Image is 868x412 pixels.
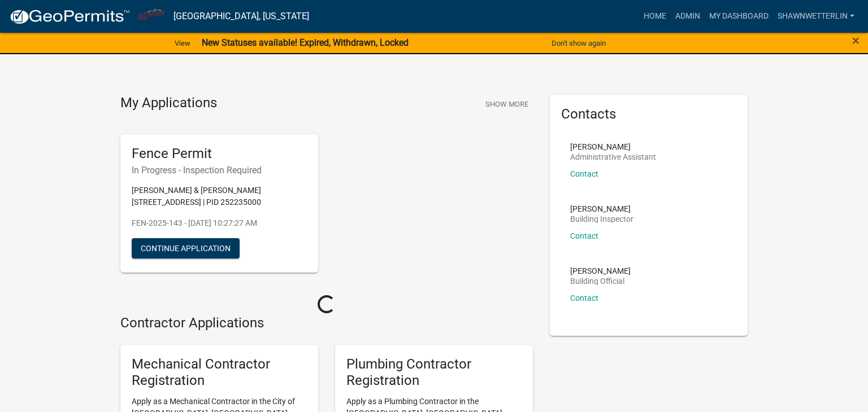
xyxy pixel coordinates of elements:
[570,277,631,285] p: Building Official
[570,153,656,161] p: Administrative Assistant
[132,185,307,208] p: [PERSON_NAME] & [PERSON_NAME] [STREET_ADDRESS] | PID 252235000
[570,205,633,213] p: [PERSON_NAME]
[639,6,671,27] a: Home
[570,169,598,178] a: Contact
[139,8,164,24] img: City of La Crescent, Minnesota
[705,6,773,27] a: My Dashboard
[671,6,705,27] a: Admin
[570,293,598,303] a: Contact
[132,238,240,258] button: Continue Application
[120,95,217,112] h4: My Applications
[852,33,860,49] span: ×
[173,7,309,26] a: [GEOGRAPHIC_DATA], [US_STATE]
[120,315,533,331] h4: Contractor Applications
[202,37,409,48] strong: New Statuses available! Expired, Withdrawn, Locked
[346,356,522,389] h5: Plumbing Contractor Registration
[561,106,736,122] h5: Contacts
[773,6,859,27] a: ShawnWetterlin
[570,267,631,275] p: [PERSON_NAME]
[570,215,633,223] p: Building Inspector
[170,34,195,52] a: View
[132,356,307,389] h5: Mechanical Contractor Registration
[570,231,598,240] a: Contact
[547,34,610,52] button: Don't show again
[852,34,860,47] button: Close
[132,217,307,229] p: FEN-2025-143 - [DATE] 10:27:27 AM
[132,146,307,162] h5: Fence Permit
[570,143,656,151] p: [PERSON_NAME]
[481,95,533,113] button: Show More
[132,165,307,176] h6: In Progress - Inspection Required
